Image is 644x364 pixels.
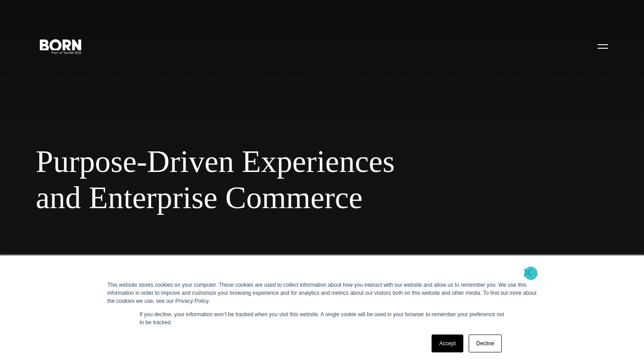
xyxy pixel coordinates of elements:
span: Purpose-Driven Experiences [36,143,546,180]
button: Open [592,37,614,55]
div: This website stores cookies on your computer. These cookies are used to collect information about... [107,281,537,305]
p: If you decline, your information won’t be tracked when you visit this website. A single cookie wi... [140,310,504,326]
a: Accept [432,335,463,352]
a: Decline [469,335,502,352]
span: and Enterprise Commerce [36,180,546,216]
a: × [522,268,533,276]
